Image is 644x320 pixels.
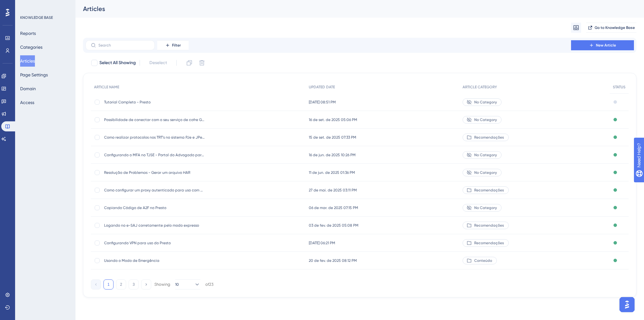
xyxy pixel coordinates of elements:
button: Page Settings [20,69,48,80]
span: Resolução de Problemas - Gerar um arquivo HAR [104,170,205,175]
span: Possibilidade de conectar com o seu serviço de cofre Google Secret Manager [104,117,205,122]
span: Go to Knowledge Base [595,25,635,30]
span: Tutorial Completo - Presto [104,100,205,105]
button: New Article [571,40,634,50]
span: Copiando Código de A2F no Presto [104,205,205,210]
span: Deselect [149,59,167,67]
button: Domain [20,83,36,94]
span: No Category [474,152,497,157]
span: No Category [474,100,497,105]
button: Categories [20,41,42,53]
span: Logando no e-SAJ corretamente pelo modo expresso [104,223,205,228]
span: 27 de mai. de 2025 03:11 PM [309,188,357,193]
span: 10 [175,282,179,287]
div: KNOWLEDGE BASE [20,15,53,20]
button: 2 [116,279,126,290]
span: No Category [474,205,497,210]
span: 06 de mar. de 2025 07:15 PM [309,205,358,210]
span: UPDATED DATE [309,85,335,90]
span: Recomendações [474,223,504,228]
div: of 23 [205,282,214,287]
span: [DATE] 06:21 PM [309,240,335,246]
div: Articles [83,4,621,13]
span: Recomendações [474,188,504,193]
span: 16 de set. de 2025 05:06 PM [309,117,357,122]
span: Conteúdo [474,258,492,263]
button: Deselect [144,57,173,69]
button: Go to Knowledge Base [586,23,636,33]
span: 20 de fev. de 2025 08:12 PM [309,258,357,263]
span: Usando o Modo de Emergência [104,258,205,263]
span: Need Help? [15,2,39,9]
span: 15 de set. de 2025 07:33 PM [309,135,356,140]
div: Showing [154,282,170,287]
button: Access [20,97,34,108]
button: Articles [20,55,35,67]
span: New Article [596,43,616,48]
span: Filter [172,43,181,48]
span: 11 de jun. de 2025 01:36 PM [309,170,355,175]
span: Configurando VPN para uso do Presto [104,240,205,246]
span: ARTICLE CATEGORY [463,85,497,90]
span: Recomendações [474,240,504,246]
span: Select All Showing [99,59,136,67]
span: Como realizar protocolos nos TRT's no sistema PJe e JPe MG com o Presto [104,135,205,140]
span: Configurando o MFA no TJSE - Portal do Advogado para uso no Presto [104,152,205,157]
span: Como configurar um proxy autenticado para uso com o Presto [104,188,205,193]
span: No Category [474,117,497,122]
span: 16 de jun. de 2025 10:26 PM [309,152,356,157]
iframe: UserGuiding AI Assistant Launcher [618,295,636,314]
span: STATUS [613,85,625,90]
span: No Category [474,170,497,175]
span: 03 de fev. de 2025 05:08 PM [309,223,358,228]
button: Reports [20,28,36,39]
button: Filter [157,40,189,50]
input: Search [98,43,149,47]
button: 10 [175,279,200,290]
button: 1 [103,279,114,290]
span: ARTICLE NAME [94,85,119,90]
button: 3 [129,279,139,290]
span: Recomendações [474,135,504,140]
span: [DATE] 08:51 PM [309,100,336,105]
